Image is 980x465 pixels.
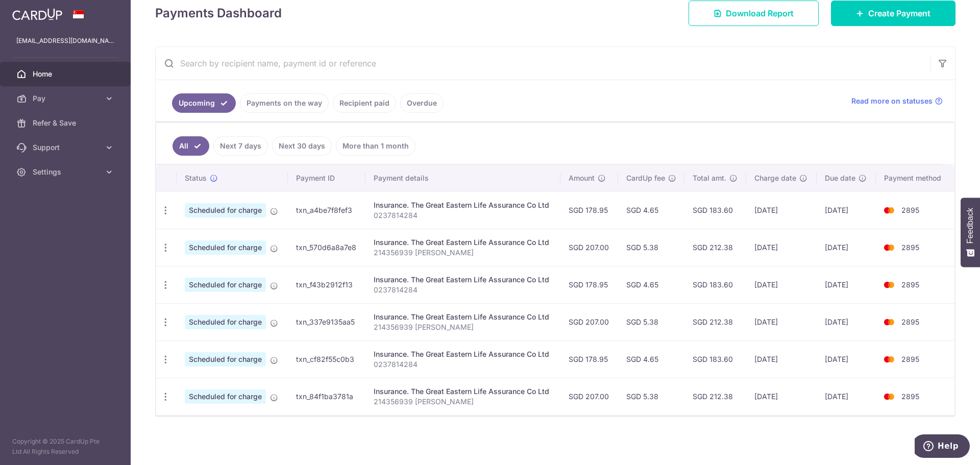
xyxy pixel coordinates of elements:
[879,353,899,365] img: Bank Card
[272,136,332,156] a: Next 30 days
[185,278,266,292] span: Scheduled for charge
[374,285,552,295] p: 0237814284
[185,173,207,183] span: Status
[173,136,209,156] a: All
[33,142,100,153] span: Support
[831,1,955,26] a: Create Payment
[966,208,975,243] span: Feedback
[684,303,747,340] td: SGD 212.38
[185,203,266,217] span: Scheduled for charge
[684,191,747,229] td: SGD 183.60
[33,69,100,79] span: Home
[746,191,817,229] td: [DATE]
[901,243,919,252] span: 2895
[901,355,919,363] span: 2895
[626,173,665,183] span: CardUp fee
[560,266,618,303] td: SGD 178.95
[288,378,365,415] td: txn_84f1ba3781a
[817,340,876,378] td: [DATE]
[618,303,684,340] td: SGD 5.38
[746,229,817,266] td: [DATE]
[288,229,365,266] td: txn_570d6a8a7e8
[288,191,365,229] td: txn_a4be7f8fef3
[879,279,899,291] img: Bank Card
[684,340,747,378] td: SGD 183.60
[879,390,899,403] img: Bank Card
[693,173,726,183] span: Total amt.
[288,303,365,340] td: txn_337e9135aa5
[374,248,552,258] p: 214356939 [PERSON_NAME]
[33,118,100,128] span: Refer & Save
[851,96,933,106] span: Read more on statuses
[746,303,817,340] td: [DATE]
[901,392,919,401] span: 2895
[901,317,919,326] span: 2895
[618,191,684,229] td: SGD 4.65
[560,303,618,340] td: SGD 207.00
[374,312,552,322] div: Insurance. The Great Eastern Life Assurance Co Ltd
[876,165,954,191] th: Payment method
[155,4,282,22] h4: Payments Dashboard
[400,93,444,113] a: Overdue
[560,340,618,378] td: SGD 178.95
[961,198,980,267] button: Feedback - Show survey
[726,7,794,19] span: Download Report
[374,210,552,221] p: 0237814284
[172,93,236,113] a: Upcoming
[374,397,552,407] p: 214356939 [PERSON_NAME]
[754,173,796,183] span: Charge date
[374,349,552,359] div: Insurance. The Great Eastern Life Assurance Co Ltd
[879,204,899,216] img: Bank Card
[374,322,552,332] p: 214356939 [PERSON_NAME]
[240,93,329,113] a: Payments on the way
[185,240,266,255] span: Scheduled for charge
[684,266,747,303] td: SGD 183.60
[851,96,943,106] a: Read more on statuses
[879,241,899,254] img: Bank Card
[185,352,266,366] span: Scheduled for charge
[618,378,684,415] td: SGD 5.38
[915,434,970,460] iframe: Opens a widget where you can find more information
[560,191,618,229] td: SGD 178.95
[12,8,62,20] img: CardUp
[817,378,876,415] td: [DATE]
[288,165,365,191] th: Payment ID
[618,229,684,266] td: SGD 5.38
[365,165,560,191] th: Payment details
[288,266,365,303] td: txn_f43b2912f13
[374,386,552,397] div: Insurance. The Great Eastern Life Assurance Co Ltd
[16,36,114,46] p: [EMAIL_ADDRESS][DOMAIN_NAME]
[213,136,268,156] a: Next 7 days
[879,316,899,328] img: Bank Card
[374,275,552,285] div: Insurance. The Great Eastern Life Assurance Co Ltd
[33,93,100,104] span: Pay
[374,359,552,370] p: 0237814284
[901,206,919,214] span: 2895
[336,136,415,156] a: More than 1 month
[560,378,618,415] td: SGD 207.00
[288,340,365,378] td: txn_cf82f55c0b3
[618,266,684,303] td: SGD 4.65
[569,173,595,183] span: Amount
[817,191,876,229] td: [DATE]
[746,340,817,378] td: [DATE]
[33,167,100,177] span: Settings
[185,315,266,329] span: Scheduled for charge
[817,266,876,303] td: [DATE]
[746,378,817,415] td: [DATE]
[817,303,876,340] td: [DATE]
[825,173,855,183] span: Due date
[684,378,747,415] td: SGD 212.38
[374,237,552,248] div: Insurance. The Great Eastern Life Assurance Co Ltd
[689,1,819,26] a: Download Report
[156,47,930,80] input: Search by recipient name, payment id or reference
[746,266,817,303] td: [DATE]
[901,280,919,289] span: 2895
[185,389,266,404] span: Scheduled for charge
[560,229,618,266] td: SGD 207.00
[618,340,684,378] td: SGD 4.65
[333,93,396,113] a: Recipient paid
[817,229,876,266] td: [DATE]
[374,200,552,210] div: Insurance. The Great Eastern Life Assurance Co Ltd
